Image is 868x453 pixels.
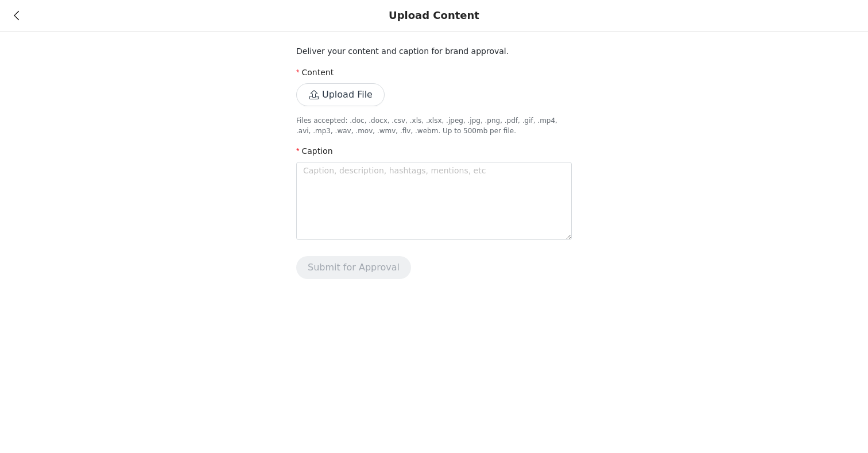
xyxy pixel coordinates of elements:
[296,115,572,136] p: Files accepted: .doc, .docx, .csv, .xls, .xlsx, .jpeg, .jpg, .png, .pdf, .gif, .mp4, .avi, .mp3, ...
[296,146,333,156] label: Caption
[296,45,572,57] p: Deliver your content and caption for brand approval.
[389,9,479,22] div: Upload Content
[296,91,385,100] span: Upload File
[296,68,334,77] label: Content
[296,256,411,279] button: Submit for Approval
[296,83,385,106] button: Upload File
